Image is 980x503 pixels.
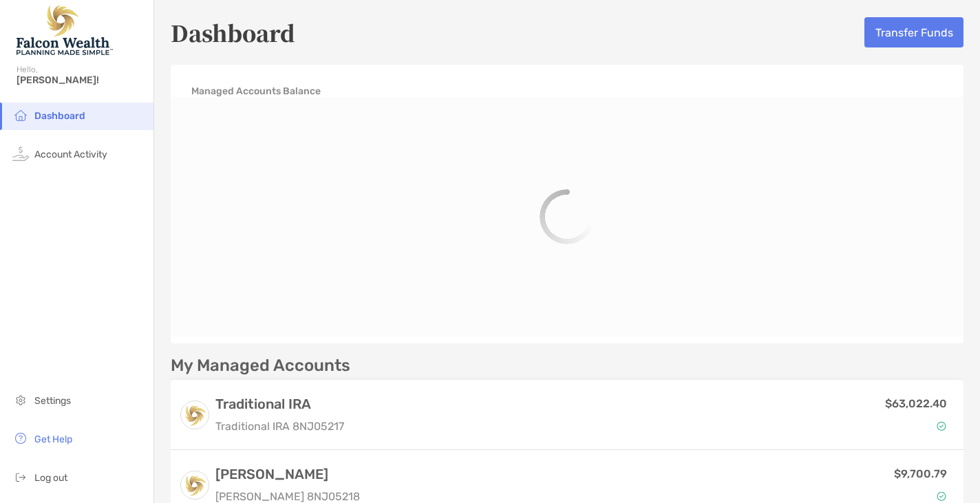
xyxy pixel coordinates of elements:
[181,471,209,499] img: logo account
[894,465,947,482] p: $9,700.79
[171,17,295,48] h5: Dashboard
[17,74,145,86] span: [PERSON_NAME]!
[17,6,113,55] img: Falcon Wealth Planning Logo
[12,145,29,162] img: activity icon
[12,469,29,485] img: logout icon
[34,110,85,122] span: Dashboard
[937,421,946,431] img: Account Status icon
[215,396,344,412] h3: Traditional IRA
[885,395,947,412] p: $63,022.40
[34,434,72,445] span: Get Help
[191,85,321,97] h4: Managed Accounts Balance
[215,418,344,435] p: Traditional IRA 8NJ05217
[864,17,963,47] button: Transfer Funds
[34,472,67,484] span: Log out
[34,395,71,407] span: Settings
[171,357,350,374] p: My Managed Accounts
[12,392,29,408] img: settings icon
[937,491,946,501] img: Account Status icon
[34,149,107,160] span: Account Activity
[215,466,360,482] h3: [PERSON_NAME]
[181,401,209,429] img: logo account
[12,107,29,123] img: household icon
[12,430,29,447] img: get-help icon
